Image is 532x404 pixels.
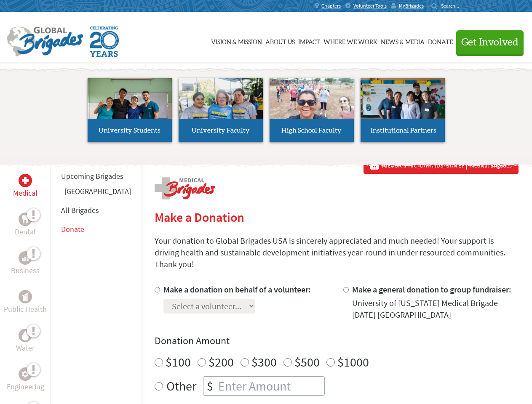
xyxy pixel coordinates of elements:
[11,265,40,276] p: Business
[270,78,354,142] a: High School Faculty
[217,377,324,395] input: Enter Amount
[7,27,83,57] img: Global Brigades Logo
[7,367,44,393] a: EngineeringEngineering
[209,354,234,370] label: $200
[19,329,32,342] div: Water
[61,205,99,215] a: All Brigades
[16,329,35,354] a: WaterWater
[4,303,47,315] p: Public Health
[371,127,436,134] span: Institutional Partners
[19,174,32,187] div: Medical
[456,30,524,54] button: Get Involved
[352,297,519,321] div: University of [US_STATE] Medical Brigade [DATE] [GEOGRAPHIC_DATA]
[22,330,29,340] img: Water
[4,290,47,315] a: Public HealthPublic Health
[179,78,263,142] a: University Faculty
[294,354,320,370] label: $500
[399,3,424,9] span: MyBrigades
[19,251,32,265] div: Business
[461,37,519,48] span: Get Involved
[155,210,519,225] h2: Make a Donation
[61,167,131,186] li: Upcoming Brigades
[361,78,445,134] img: menu_brigades_submenu_4.jpg
[22,292,29,301] img: Public Health
[15,213,36,238] a: DentalDental
[16,342,35,354] p: Water
[337,354,369,370] label: $1000
[19,213,32,226] div: Dental
[163,284,311,295] label: Make a donation on behalf of a volunteer:
[61,186,131,201] li: Guatemala
[203,377,217,395] div: $
[270,78,354,119] img: menu_brigades_submenu_3.jpg
[352,284,511,295] label: Make a general donation to group fundraiser:
[19,290,32,303] div: Public Health
[441,3,465,9] input: Search...
[61,220,131,239] li: Donate
[179,78,263,135] img: menu_brigades_submenu_2.jpg
[88,78,172,142] a: University Students
[323,20,377,62] a: Where We Work
[19,367,32,381] div: Engineering
[61,201,131,220] li: All Brigades
[22,371,29,377] img: Engineering
[99,127,160,134] span: University Students
[211,20,262,62] a: Vision & Mission
[353,3,387,9] span: Volunteer Tools
[64,186,131,196] a: [GEOGRAPHIC_DATA]
[251,354,277,370] label: $300
[361,78,445,142] a: Institutional Partners
[155,177,215,199] img: logo-medical.png
[428,20,453,62] a: Donate
[13,174,37,199] a: MedicalMedical
[155,235,519,270] p: Your donation to Global Brigades USA is sincerely appreciated and much needed! Your support is dr...
[61,171,123,181] a: Upcoming Brigades
[61,224,84,234] a: Donate
[22,215,29,223] img: Dental
[281,127,342,134] span: High School Faculty
[7,381,44,393] p: Engineering
[88,78,172,134] img: menu_brigades_submenu_1.jpg
[15,226,36,238] p: Dental
[90,27,119,57] img: Global Brigades Celebrating 20 Years
[298,20,320,62] a: Impact
[22,255,29,261] img: Business
[166,376,196,396] label: Other
[13,187,37,199] p: Medical
[192,127,250,134] span: University Faculty
[155,334,519,348] h4: Donation Amount
[381,20,425,62] a: News & Media
[22,177,29,184] img: Medical
[166,354,191,370] label: $100
[11,251,40,276] a: BusinessBusiness
[265,20,295,62] a: About Us
[321,3,341,9] span: Chapters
